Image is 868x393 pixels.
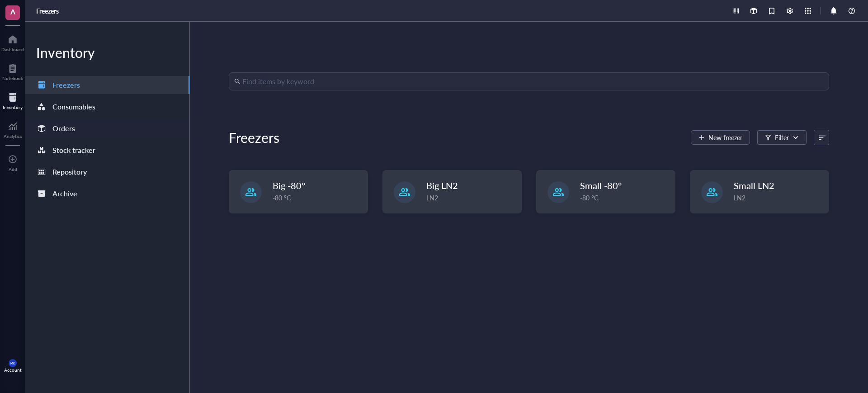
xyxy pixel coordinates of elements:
[10,361,15,365] span: MK
[52,187,77,200] div: Archive
[426,193,516,203] div: LN2
[52,79,80,91] div: Freezers
[9,166,17,172] div: Add
[3,90,23,110] a: Inventory
[4,133,22,139] div: Analytics
[52,144,95,156] div: Stock tracker
[273,193,362,203] div: -80 °C
[580,179,622,192] span: Small -80°
[1,32,24,52] a: Dashboard
[25,163,189,181] a: Repository
[734,193,823,203] div: LN2
[25,141,189,159] a: Stock tracker
[708,134,742,141] span: New freezer
[4,119,22,139] a: Analytics
[273,179,305,192] span: Big -80°
[1,47,24,52] div: Dashboard
[775,133,789,142] div: Filter
[52,166,87,178] div: Repository
[52,122,75,135] div: Orders
[229,128,279,147] div: Freezers
[580,193,670,203] div: -80 °C
[36,7,61,15] a: Freezers
[2,76,23,81] div: Notebook
[25,76,189,94] a: Freezers
[4,367,22,373] div: Account
[10,6,15,17] span: A
[691,130,750,145] button: New freezer
[734,179,774,192] span: Small LN2
[25,43,189,62] div: Inventory
[25,119,189,137] a: Orders
[3,104,23,110] div: Inventory
[426,179,458,192] span: Big LN2
[2,61,23,81] a: Notebook
[25,98,189,116] a: Consumables
[52,100,95,113] div: Consumables
[25,185,189,203] a: Archive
